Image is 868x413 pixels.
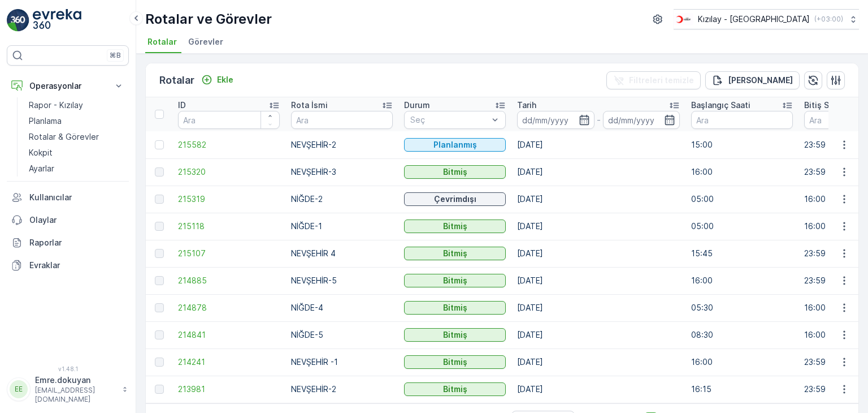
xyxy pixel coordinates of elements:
[511,131,685,158] td: [DATE]
[24,129,129,145] a: Rotalar & Görevler
[511,349,685,376] td: [DATE]
[685,213,798,240] td: 05:00
[404,220,506,233] button: Bitmiş
[7,365,129,372] span: v 1.48.1
[24,145,129,161] a: Kokpit
[511,240,685,267] td: [DATE]
[29,131,99,143] p: Rotalar & Görevler
[404,301,506,315] button: Bitmiş
[178,248,280,259] span: 215107
[814,15,843,24] p: ( +03:00 )
[7,209,129,231] a: Olaylar
[443,166,467,178] p: Bitmiş
[404,355,506,369] button: Bitmiş
[155,276,164,285] div: Toggle Row Selected
[29,100,83,111] p: Rapor - Kızılay
[35,375,116,386] p: Emre.dokuyan
[691,111,793,129] input: Ara
[404,247,506,260] button: Bitmiş
[404,100,430,111] p: Durum
[197,73,238,87] button: Ekle
[285,158,398,186] td: NEVŞEHİR-3
[7,186,129,209] a: Kullanıcılar
[685,186,798,213] td: 05:00
[29,237,124,248] p: Raporlar
[404,382,506,396] button: Bitmiş
[404,274,506,287] button: Bitmiş
[674,9,859,29] button: Kızılay - [GEOGRAPHIC_DATA](+03:00)
[291,100,328,111] p: Rota İsmi
[511,213,685,240] td: [DATE]
[155,330,164,339] div: Toggle Row Selected
[511,186,685,213] td: [DATE]
[155,167,164,177] div: Toggle Row Selected
[178,329,280,341] a: 214841
[7,254,129,277] a: Evraklar
[155,385,164,394] div: Toggle Row Selected
[178,275,280,286] a: 214885
[517,100,536,111] p: Tarih
[10,380,28,398] div: EE
[443,329,467,341] p: Bitmiş
[728,75,793,86] p: [PERSON_NAME]
[178,166,280,178] a: 215320
[178,356,280,368] a: 214241
[443,221,467,232] p: Bitmiş
[155,140,164,149] div: Toggle Row Selected
[629,75,694,86] p: Filtreleri temizle
[29,80,106,92] p: Operasyonlar
[29,192,124,203] p: Kullanıcılar
[511,294,685,321] td: [DATE]
[285,294,398,321] td: NİĞDE-4
[511,267,685,294] td: [DATE]
[217,74,233,85] p: Ekle
[433,139,477,150] p: Planlanmış
[159,72,194,88] p: Rotalar
[178,384,280,395] a: 213981
[178,193,280,205] a: 215319
[155,358,164,367] div: Toggle Row Selected
[674,13,693,25] img: k%C4%B1z%C4%B1lay_D5CCths_t1JZB0k.png
[29,214,124,226] p: Olaylar
[178,139,280,150] a: 215582
[434,193,476,205] p: Çevrimdışı
[285,213,398,240] td: NİĞDE-1
[404,138,506,152] button: Planlanmış
[443,275,467,286] p: Bitmiş
[404,192,506,206] button: Çevrimdışı
[29,147,53,158] p: Kokpit
[29,260,124,271] p: Evraklar
[285,321,398,349] td: NİĞDE-5
[511,321,685,349] td: [DATE]
[685,294,798,321] td: 05:30
[691,100,750,111] p: Başlangıç Saati
[511,158,685,186] td: [DATE]
[178,221,280,232] a: 215118
[155,249,164,258] div: Toggle Row Selected
[285,349,398,376] td: NEVŞEHİR -1
[443,384,467,395] p: Bitmiş
[24,161,129,177] a: Ayarlar
[178,111,280,129] input: Ara
[443,302,467,313] p: Bitmiş
[7,231,129,254] a: Raporlar
[155,303,164,312] div: Toggle Row Selected
[443,248,467,259] p: Bitmiş
[443,356,467,368] p: Bitmiş
[404,328,506,342] button: Bitmiş
[147,36,177,48] span: Rotalar
[597,113,601,127] p: -
[685,267,798,294] td: 16:00
[685,376,798,403] td: 16:15
[285,267,398,294] td: NEVŞEHİR-5
[24,113,129,129] a: Planlama
[24,97,129,113] a: Rapor - Kızılay
[705,71,800,89] button: Dışa aktar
